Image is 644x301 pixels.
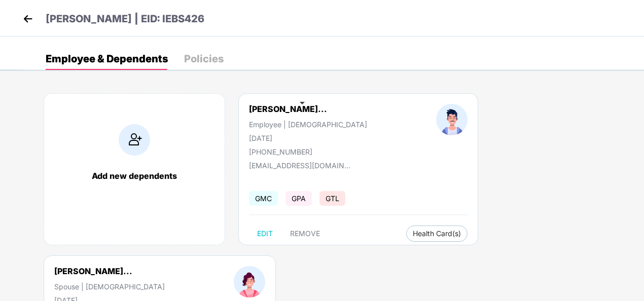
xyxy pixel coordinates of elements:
[290,230,320,238] span: REMOVE
[249,120,367,129] div: Employee | [DEMOGRAPHIC_DATA]
[46,54,168,64] div: Employee & Dependents
[234,266,265,297] img: profileImage
[184,54,224,64] div: Policies
[249,104,327,114] div: [PERSON_NAME]...
[249,191,278,206] span: GMC
[319,191,345,206] span: GTL
[249,225,281,242] button: EDIT
[54,282,165,291] div: Spouse | [DEMOGRAPHIC_DATA]
[54,266,132,276] div: [PERSON_NAME]...
[249,134,367,142] div: [DATE]
[436,104,468,135] img: profileImage
[20,11,35,26] img: back
[257,230,273,238] span: EDIT
[249,161,350,170] div: [EMAIL_ADDRESS][DOMAIN_NAME]
[285,191,312,206] span: GPA
[54,171,214,181] div: Add new dependents
[406,225,468,242] button: Health Card(s)
[46,11,204,27] p: [PERSON_NAME] | EID: IEBS426
[119,124,150,156] img: addIcon
[249,147,367,156] div: [PHONE_NUMBER]
[282,225,328,242] button: REMOVE
[413,231,461,236] span: Health Card(s)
